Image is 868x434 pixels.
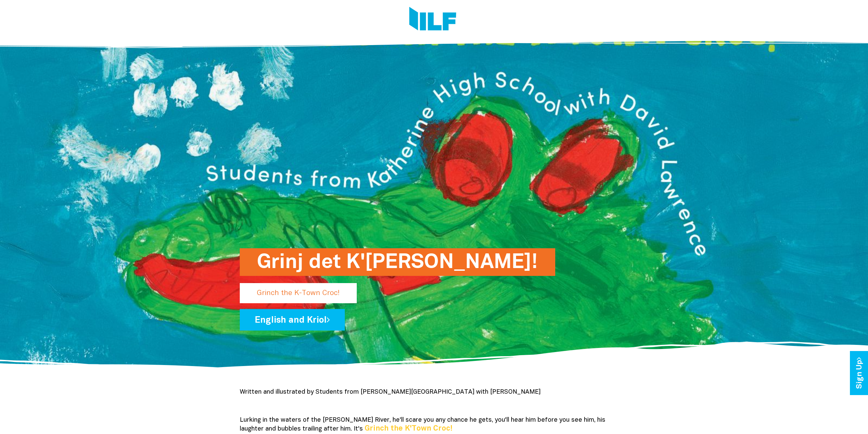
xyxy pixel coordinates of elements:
b: Grinch the K'Town Croc! [365,425,453,432]
img: Logo [409,7,456,32]
h1: Grinj det K'[PERSON_NAME]! [257,248,538,276]
p: Grinch the K-Town Croc! [240,283,357,303]
span: Lurking in the waters of the [PERSON_NAME] River, he'll scare you any chance he gets, you'll hear... [240,417,605,432]
a: Grinj det K'[PERSON_NAME]! [240,287,521,293]
span: Written and illustrated by Students from [PERSON_NAME][GEOGRAPHIC_DATA] with [PERSON_NAME] [240,389,541,395]
a: English and Kriol [240,309,345,331]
